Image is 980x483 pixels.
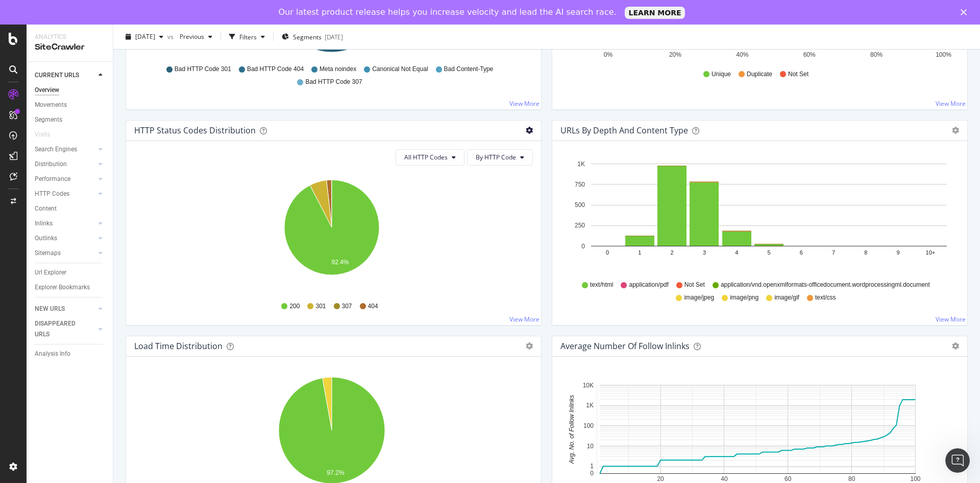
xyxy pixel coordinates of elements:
text: 0 [606,249,609,256]
a: LEARN MORE [625,7,685,19]
a: DISAPPEARED URLS [35,318,95,340]
iframe: Intercom live chat [945,448,970,473]
span: Canonical Not Equal [372,65,428,74]
text: 1K [577,160,585,168]
button: Segments[DATE] [278,29,347,45]
a: View More [936,99,966,108]
span: image/jpeg [684,293,714,302]
text: 92.4% [332,259,349,266]
text: 0% [604,51,613,58]
div: Analytics [35,33,105,41]
div: HTTP Status Codes Distribution [134,125,256,135]
text: 1 [638,249,641,256]
text: 10 [587,443,594,450]
text: 20 [657,475,664,482]
div: Close [961,9,971,15]
span: 307 [342,302,352,311]
div: Search Engines [35,144,77,155]
span: Duplicate [747,70,772,79]
text: 10+ [926,249,936,256]
div: Overview [35,85,59,96]
div: DISAPPEARED URLS [35,318,86,340]
div: CURRENT URLS [35,70,79,81]
a: Url Explorer [35,267,106,278]
span: application/pdf [629,281,668,289]
span: Bad HTTP Code 307 [305,78,362,86]
div: Content [35,203,57,214]
div: Url Explorer [35,267,66,278]
a: Search Engines [35,144,95,155]
div: gear [952,342,959,350]
a: CURRENT URLS [35,70,95,81]
span: Meta noindex [320,65,356,74]
div: gear [526,127,533,134]
text: 1K [586,402,594,409]
text: 9 [897,249,900,256]
span: 404 [368,302,378,311]
div: Outlinks [35,233,57,244]
span: application/vnd.openxmlformats-officedocument.wordprocessingml.document [721,281,930,289]
a: Inlinks [35,218,95,229]
a: Analysis Info [35,349,106,359]
div: Segments [35,114,62,125]
span: Segments [293,32,322,41]
a: NEW URLS [35,304,95,314]
span: image/gif [774,293,799,302]
div: [DATE] [325,32,343,41]
text: 6 [800,249,803,256]
div: A chart. [560,157,955,276]
text: 1 [590,463,594,470]
span: 2025 Aug. 15th [135,32,155,41]
div: Our latest product release helps you increase velocity and lead the AI search race. [279,7,617,17]
div: gear [526,342,533,350]
div: Movements [35,100,67,110]
text: 750 [575,181,585,188]
div: Distribution [35,159,67,170]
a: View More [936,315,966,324]
span: By HTTP Code [476,153,516,162]
div: Performance [35,174,70,185]
span: Bad Content-Type [444,65,494,74]
text: Avg. No. of Follow Inlinks [568,395,575,465]
a: Visits [35,129,60,140]
span: Bad HTTP Code 301 [175,65,231,74]
a: Movements [35,100,106,110]
text: 100 [910,475,920,482]
button: All HTTP Codes [396,149,464,166]
text: 10K [583,382,594,389]
span: Not Set [684,281,705,289]
text: 100% [936,51,951,58]
a: Content [35,203,106,214]
text: 7 [832,249,835,256]
div: Explorer Bookmarks [35,282,90,293]
button: [DATE] [121,29,167,45]
a: Outlinks [35,233,95,244]
div: Inlinks [35,218,53,229]
text: 250 [575,222,585,229]
span: Bad HTTP Code 404 [247,65,304,74]
div: SiteCrawler [35,41,105,53]
a: Segments [35,114,106,125]
span: text/css [815,293,836,302]
text: 5 [767,249,770,256]
div: Average Number of Follow Inlinks [560,341,690,351]
svg: A chart. [134,174,529,292]
text: 60% [803,51,816,58]
div: NEW URLS [35,304,65,314]
div: HTTP Codes [35,189,69,199]
span: image/png [730,293,758,302]
div: Filters [239,32,257,41]
text: 0 [581,243,585,250]
span: 301 [315,302,326,311]
a: Distribution [35,159,95,170]
text: 0 [590,470,594,477]
a: HTTP Codes [35,189,95,199]
span: Unique [712,70,731,79]
a: Sitemaps [35,248,95,259]
a: Performance [35,174,95,185]
text: 500 [575,201,585,209]
span: Previous [176,32,204,41]
button: By HTTP Code [467,149,533,166]
div: Visits [35,129,50,140]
